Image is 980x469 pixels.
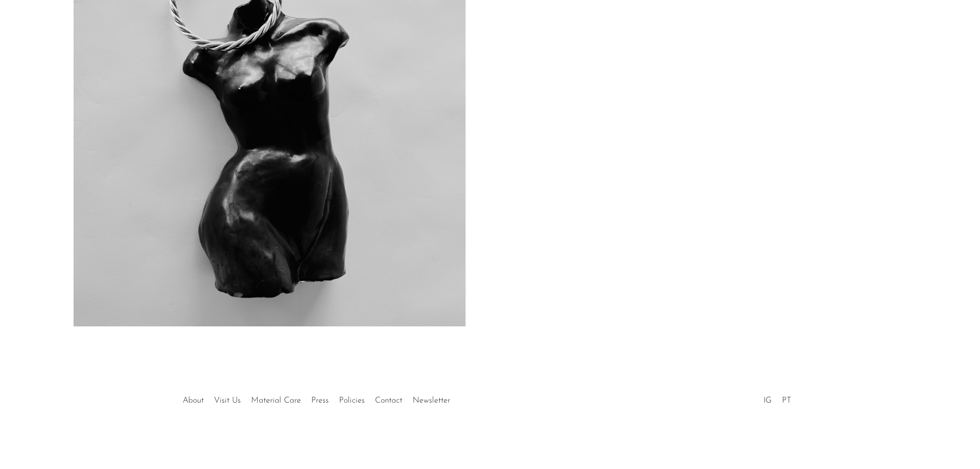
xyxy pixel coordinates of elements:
[183,396,204,405] a: About
[251,396,301,405] a: Material Care
[311,396,329,405] a: Press
[214,396,241,405] a: Visit Us
[339,396,365,405] a: Policies
[758,388,796,408] ul: Social Medias
[375,396,402,405] a: Contact
[782,396,791,405] a: PT
[763,396,772,405] a: IG
[177,388,455,408] ul: Quick links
